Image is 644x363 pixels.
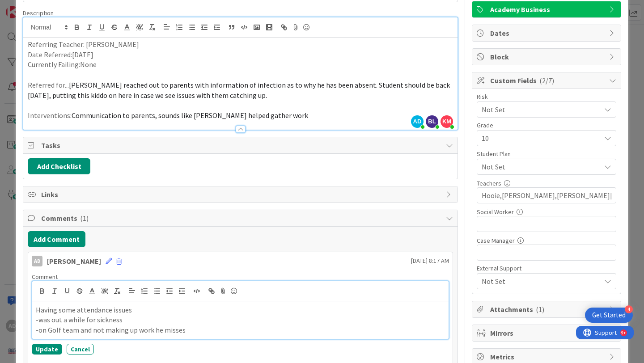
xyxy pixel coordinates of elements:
[477,179,501,187] label: Teachers
[411,256,449,266] span: [DATE] 8:17 AM
[28,231,85,247] button: Add Comment
[32,273,58,281] span: Comment
[411,115,424,128] span: AD
[592,311,626,320] div: Get Started
[67,344,94,355] button: Cancel
[41,189,441,200] span: Links
[441,115,453,128] span: KM
[36,315,445,325] p: -was out a while for sickness
[19,1,41,12] span: Support
[477,151,616,157] div: Student Plan
[482,161,601,172] span: Not Set
[80,214,89,223] span: ( 1 )
[585,308,633,323] div: Open Get Started checklist, remaining modules: 4
[490,304,605,315] span: Attachments
[482,103,596,116] span: Not Set
[23,9,54,17] span: Description
[36,305,445,315] p: Having some attendance issues
[45,4,50,11] div: 9+
[32,256,42,266] div: AD
[32,344,62,355] button: Update
[490,51,605,62] span: Block
[28,158,90,174] button: Add Checklist
[36,325,445,335] p: -on Golf team and not making up work he misses
[28,39,453,50] p: Referring Teacher: [PERSON_NAME]
[477,265,616,271] div: External Support
[28,59,453,70] p: Currently Failing:None
[28,50,453,60] p: Date Referred:[DATE]
[72,111,308,120] span: Communication to parents, sounds like [PERSON_NAME] helped gather work
[490,328,605,338] span: Mirrors
[490,28,605,38] span: Dates
[477,236,515,245] label: Case Manager
[539,76,554,85] span: ( 2/7 )
[477,122,616,128] div: Grade
[41,140,441,151] span: Tasks
[490,75,605,86] span: Custom Fields
[41,213,441,224] span: Comments
[28,110,453,121] p: Interventions:
[490,351,605,362] span: Metrics
[490,4,605,15] span: Academy Business
[28,80,453,100] p: Referred for...
[625,305,633,313] div: 4
[477,93,616,100] div: Risk
[536,305,544,314] span: ( 1 )
[47,256,101,266] div: [PERSON_NAME]
[482,132,596,144] span: 10
[28,80,451,100] span: [PERSON_NAME] reached out to parents with information of infection as to why he has been absent. ...
[477,208,514,216] label: Social Worker
[482,276,601,287] span: Not Set
[426,115,438,128] span: BL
